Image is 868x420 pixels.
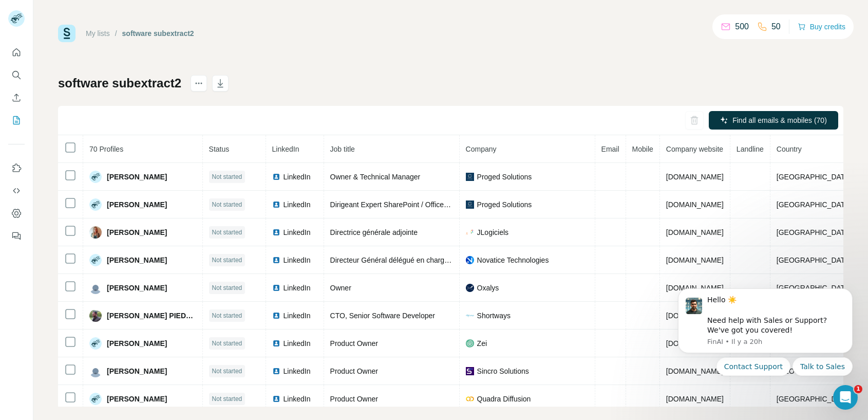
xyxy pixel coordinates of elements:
span: [PERSON_NAME] [107,199,167,210]
p: 50 [771,21,781,33]
span: Owner [330,284,351,292]
img: Avatar [89,309,102,322]
img: LinkedIn logo [272,395,280,403]
span: [PERSON_NAME] [107,255,167,265]
span: 1 [854,385,862,393]
span: LinkedIn [272,145,299,153]
img: LinkedIn logo [272,339,280,348]
span: [GEOGRAPHIC_DATA] [777,395,852,403]
span: [DOMAIN_NAME] [666,173,724,181]
span: Product Owner [330,339,378,348]
img: LinkedIn logo [272,367,280,375]
span: [DOMAIN_NAME] [666,228,724,236]
button: Dashboard [8,204,25,223]
span: LinkedIn [284,338,311,349]
img: company-logo [466,256,474,264]
span: [GEOGRAPHIC_DATA] [777,173,852,181]
img: LinkedIn logo [272,312,280,320]
button: Feedback [8,227,25,245]
span: Dirigeant Expert SharePoint / Office 365 [330,200,458,209]
img: Avatar [89,282,102,294]
iframe: Intercom notifications message [663,279,868,382]
button: Find all emails & mobiles (70) [709,111,838,130]
img: company-logo [466,367,474,375]
span: LinkedIn [284,366,311,376]
span: JLogiciels [477,227,508,238]
span: LinkedIn [284,394,311,404]
span: Product Owner [330,367,378,375]
span: Zei [477,338,487,349]
img: company-logo [466,284,474,292]
img: company-logo [466,230,474,234]
span: [DOMAIN_NAME] [666,256,724,264]
span: Find all emails & mobiles (70) [732,115,827,125]
span: LinkedIn [284,311,311,321]
button: Buy credits [798,20,845,34]
span: [GEOGRAPHIC_DATA] [777,256,852,264]
span: [PERSON_NAME] [107,283,167,293]
span: Not started [212,283,242,293]
span: Oxalys [477,283,499,293]
span: Status [209,145,230,153]
img: Avatar [89,393,102,405]
span: Email [601,145,619,153]
span: [PERSON_NAME] [107,227,167,238]
li: / [115,28,117,39]
img: Surfe Logo [58,25,76,42]
span: LinkedIn [284,227,311,238]
img: LinkedIn logo [272,200,280,209]
button: actions [191,75,207,92]
span: [PERSON_NAME] [107,338,167,349]
span: Novatice Technologies [477,255,549,265]
span: Not started [212,394,242,404]
span: Not started [212,339,242,348]
span: Mobile [632,145,653,153]
span: Country [777,145,802,153]
img: Avatar [89,365,102,377]
h1: software subextract2 [58,75,181,92]
span: [DOMAIN_NAME] [666,395,724,403]
img: company-logo [466,395,474,403]
span: Directeur Général délégué en charge de la direction opérationnelle [330,256,542,264]
span: CTO, Senior Software Developer [330,312,435,320]
span: Job title [330,145,355,153]
span: [PERSON_NAME] [107,394,167,404]
img: Avatar [89,337,102,350]
span: Shortways [477,311,511,321]
img: LinkedIn logo [272,284,280,292]
button: Use Surfe on LinkedIn [8,159,25,177]
span: Not started [212,367,242,376]
iframe: Intercom live chat [833,385,858,410]
span: Directrice générale adjointe [330,228,418,236]
button: Search [8,66,25,84]
span: Company website [666,145,723,153]
span: LinkedIn [284,283,311,293]
span: 70 Profiles [89,145,123,153]
img: Avatar [89,171,102,183]
img: company-logo [466,312,474,320]
button: Quick start [8,43,25,62]
span: Quadra Diffusion [477,394,531,404]
span: LinkedIn [284,255,311,265]
a: My lists [86,29,110,38]
button: My lists [8,111,25,130]
button: Use Surfe API [8,181,25,200]
img: LinkedIn logo [272,173,280,181]
span: Sincro Solutions [477,366,529,376]
img: Avatar [89,254,102,266]
span: Not started [212,311,242,320]
span: [PERSON_NAME] PIEDFROID [107,311,196,321]
span: [PERSON_NAME] [107,172,167,182]
span: LinkedIn [284,199,311,210]
button: Enrich CSV [8,88,25,107]
span: Product Owner [330,395,378,403]
span: Not started [212,200,242,209]
img: LinkedIn logo [272,228,280,236]
span: [PERSON_NAME] [107,366,167,376]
